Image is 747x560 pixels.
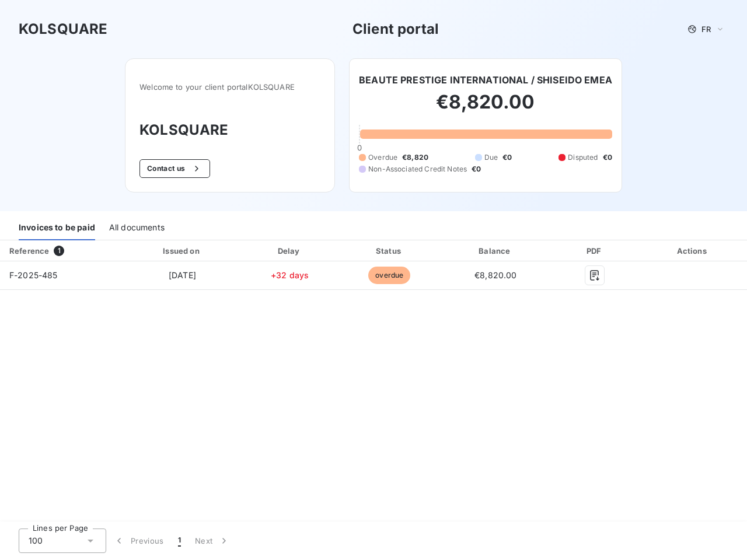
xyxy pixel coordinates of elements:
span: Non-Associated Credit Notes [368,164,467,174]
h2: €8,820.00 [359,90,612,125]
span: Disputed [568,152,598,163]
span: Overdue [368,152,397,163]
div: Delay [243,245,336,257]
span: Due [484,152,498,163]
span: 1 [178,535,181,547]
span: €0 [603,152,612,163]
span: 100 [29,535,43,547]
button: 1 [171,528,188,553]
span: €8,820 [402,152,428,163]
span: €0 [502,152,512,163]
div: PDF [553,245,636,257]
button: Contact us [139,159,210,178]
span: overdue [368,267,410,284]
span: FR [701,24,711,34]
div: Invoices to be paid [19,216,95,240]
div: Reference [9,246,49,256]
h3: KOLSQUARE [139,120,320,141]
h3: KOLSQUARE [19,19,107,40]
div: Issued on [126,245,239,257]
span: €8,820.00 [474,270,516,280]
span: Welcome to your client portal KOLSQUARE [139,82,320,92]
span: F-2025-485 [9,270,58,280]
span: 1 [54,246,64,256]
span: €0 [472,164,481,174]
span: [DATE] [169,270,196,280]
div: Balance [443,245,549,257]
div: Status [341,245,438,257]
h3: Client portal [352,19,439,40]
div: All documents [109,216,165,240]
button: Previous [106,528,171,553]
span: +32 days [271,270,309,280]
button: Next [188,528,237,553]
div: Actions [641,245,745,257]
span: 0 [357,143,362,152]
h6: BEAUTE PRESTIGE INTERNATIONAL / SHISEIDO EMEA [359,73,612,87]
